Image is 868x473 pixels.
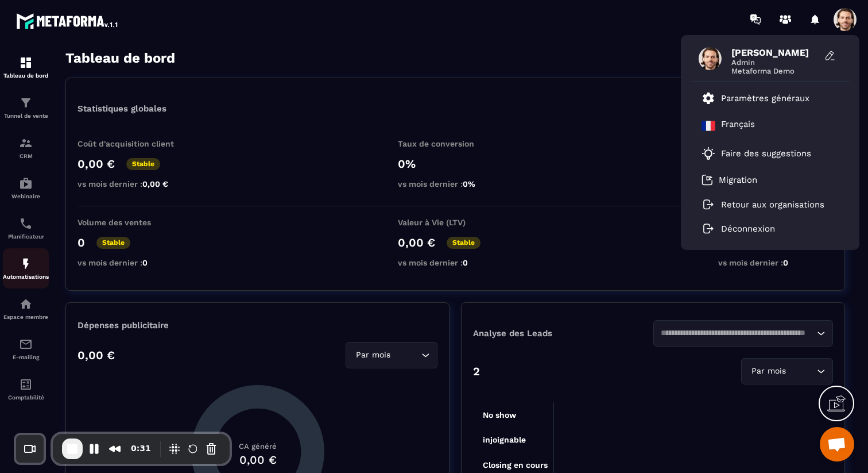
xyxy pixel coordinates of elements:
a: formationformationCRM [3,128,49,168]
p: Déconnexion [721,224,775,234]
p: Français [721,119,755,133]
a: accountantaccountantComptabilité [3,369,49,409]
span: Par mois [353,349,393,362]
a: Faire des suggestions [702,147,824,160]
p: CRM [3,153,49,159]
p: 0,00 € [77,348,115,362]
a: emailemailE-mailing [3,329,49,369]
a: automationsautomationsWebinaire [3,168,49,208]
span: Admin [731,58,817,67]
p: 0 [77,236,85,249]
tspan: Closing en cours [483,460,548,470]
a: Paramètres généraux [702,91,809,105]
p: Tunnel de vente [3,113,49,119]
span: 0 [463,258,468,267]
tspan: injoignable [483,435,526,445]
p: vs mois dernier : [398,179,513,189]
p: Volume des ventes [77,218,192,227]
img: accountant [19,378,33,391]
p: Valeur à Vie (LTV) [398,218,513,227]
span: Metaforma Demo [731,67,817,75]
div: Search for option [346,342,437,368]
p: vs mois dernier : [77,258,192,267]
a: formationformationTunnel de vente [3,87,49,128]
a: automationsautomationsEspace membre [3,289,49,329]
a: Migration [702,174,757,186]
img: automations [19,176,33,190]
img: scheduler [19,217,33,230]
a: automationsautomationsAutomatisations [3,248,49,289]
tspan: No show [483,410,517,420]
input: Search for option [788,365,814,378]
a: formationformationTableau de bord [3,47,49,87]
span: 0 [142,258,148,267]
a: Ouvrir le chat [820,427,854,462]
img: formation [19,136,33,150]
img: formation [19,56,33,70]
p: Stable [447,237,480,249]
img: formation [19,96,33,110]
p: Espace membre [3,314,49,320]
p: Statistiques globales [77,103,166,114]
a: schedulerschedulerPlanificateur [3,208,49,248]
p: E-mailing [3,354,49,360]
p: vs mois dernier : [718,258,833,267]
p: vs mois dernier : [398,258,513,267]
p: Analyse des Leads [473,328,653,339]
p: vs mois dernier : [77,179,192,189]
p: Dépenses publicitaire [77,320,437,330]
span: 0 [783,258,788,267]
p: Paramètres généraux [721,93,809,103]
p: Retour aux organisations [721,199,824,210]
p: Comptabilité [3,394,49,401]
p: 2 [473,364,480,378]
p: Taux de conversion [398,139,513,148]
h3: Tableau de bord [65,50,175,66]
p: Coût d'acquisition client [77,139,192,148]
img: logo [16,10,119,31]
p: Automatisations [3,274,49,280]
p: Stable [96,237,130,249]
p: 0,00 € [398,236,435,249]
img: email [19,337,33,351]
p: Stable [126,158,160,170]
span: 0,00 € [142,179,168,189]
input: Search for option [661,327,815,340]
input: Search for option [393,349,418,362]
p: Planificateur [3,233,49,240]
span: [PERSON_NAME] [731,47,817,58]
img: automations [19,297,33,311]
span: 0% [463,179,475,189]
div: Search for option [741,358,833,384]
p: Tableau de bord [3,72,49,79]
div: Search for option [653,320,834,347]
p: 0,00 € [77,157,115,171]
span: Par mois [749,365,788,378]
a: Retour aux organisations [702,199,824,210]
img: automations [19,257,33,271]
p: 0% [398,157,513,171]
p: Migration [719,175,757,185]
p: Webinaire [3,193,49,199]
p: Faire des suggestions [721,148,811,159]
